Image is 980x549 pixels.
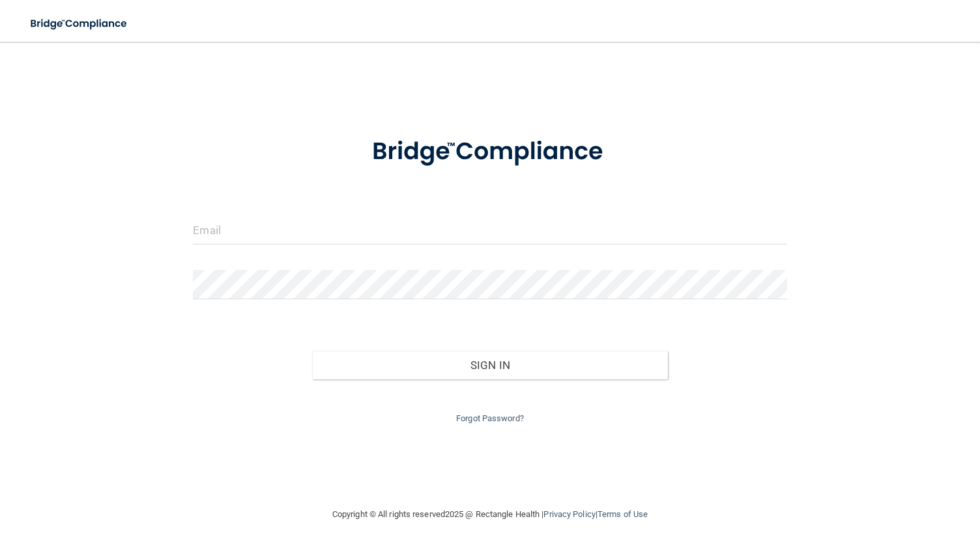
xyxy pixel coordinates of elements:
[20,10,139,37] img: bridge_compliance_login_screen.278c3ca4.svg
[193,215,786,245] input: Email
[312,351,669,379] button: Sign In
[456,413,524,423] a: Forgot Password?
[543,509,595,519] a: Privacy Policy
[347,120,634,184] img: bridge_compliance_login_screen.278c3ca4.svg
[252,494,728,535] div: Copyright © All rights reserved 2025 @ Rectangle Health | |
[598,509,648,519] a: Terms of Use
